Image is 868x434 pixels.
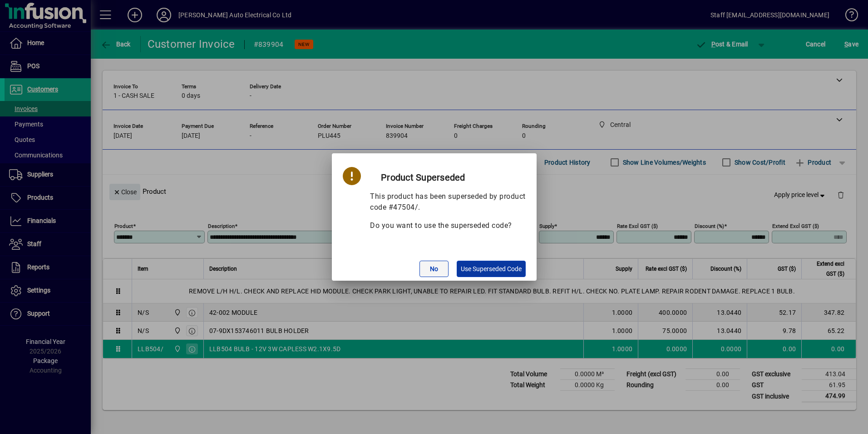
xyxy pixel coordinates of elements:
[381,172,465,183] strong: Product Superseded
[461,264,522,274] span: Use Superseded Code
[370,191,526,213] p: This product has been superseded by product code #47504/.
[430,264,438,274] span: No
[419,261,449,277] button: No
[370,220,526,231] p: Do you want to use the superseded code?
[457,261,526,277] button: Use Superseded Code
